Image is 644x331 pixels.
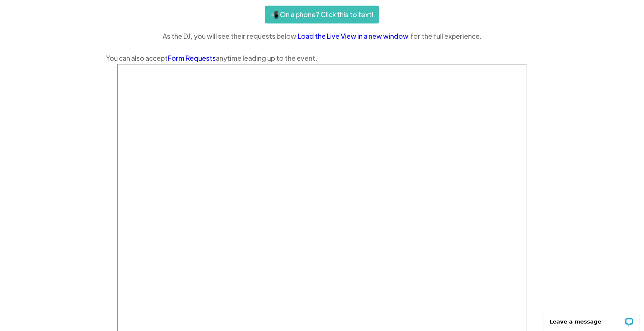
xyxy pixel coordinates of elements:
[168,54,216,62] a: Form Requests
[539,308,644,331] iframe: LiveChat chat widget
[106,53,538,64] div: You can also accept anytime leading up to the event.
[298,31,410,42] a: Load the Live View in a new window
[265,6,379,23] a: 📲 On a phone? Click this to text!
[106,31,538,42] div: As the DJ, you will see their requests below. for the full experience.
